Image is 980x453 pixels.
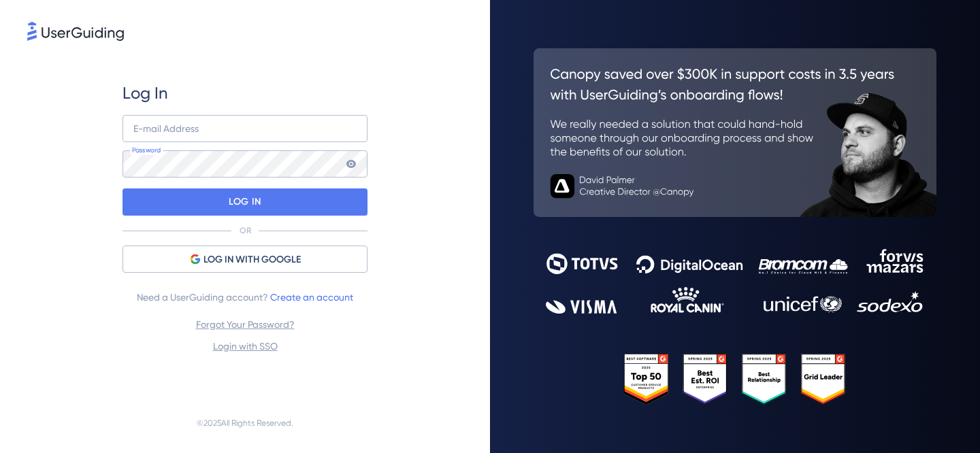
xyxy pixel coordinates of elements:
[534,48,936,217] img: 26c0aa7c25a843aed4baddd2b5e0fa68.svg
[240,225,251,236] p: OR
[213,341,278,352] a: Login with SSO
[122,82,168,104] span: Log In
[137,289,353,305] span: Need a UserGuiding account?
[27,22,124,41] img: 8faab4ba6bc7696a72372aa768b0286c.svg
[197,415,293,431] span: © 2025 All Rights Reserved.
[546,249,924,314] img: 9302ce2ac39453076f5bc0f2f2ca889b.svg
[196,319,295,330] a: Forgot Your Password?
[624,354,846,404] img: 25303e33045975176eb484905ab012ff.svg
[270,292,353,303] a: Create an account
[122,115,367,142] input: example@company.com
[229,191,261,213] p: LOG IN
[203,252,301,268] span: LOG IN WITH GOOGLE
